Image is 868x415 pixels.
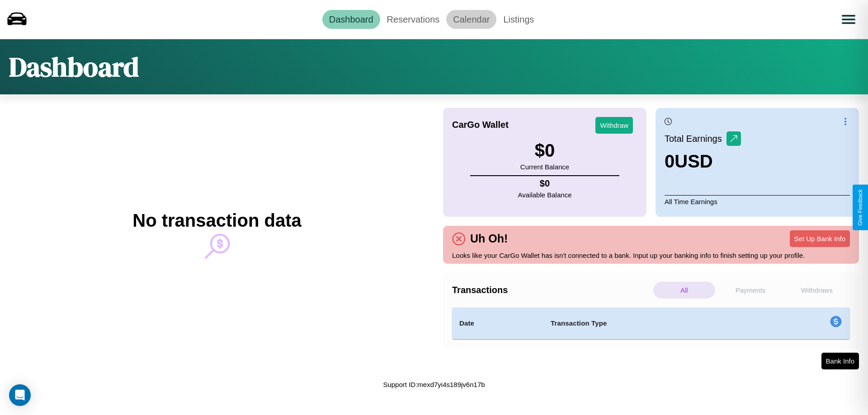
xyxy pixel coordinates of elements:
a: Reservations [380,10,447,29]
div: Give Feedback [857,189,863,226]
h3: $ 0 [520,140,569,161]
h4: Transactions [452,285,651,295]
div: Open Intercom Messenger [9,384,31,406]
button: Open menu [836,7,861,32]
p: All [653,282,715,298]
button: Bank Info [821,353,859,369]
p: Withdraws [786,282,848,298]
a: Dashboard [322,10,380,29]
table: simple table [452,308,850,339]
p: All Time Earnings [665,195,850,208]
button: Withdraw [595,117,633,134]
h1: Dashboard [9,48,139,85]
button: Set Up Bank Info [790,230,850,247]
h2: No transaction data [132,210,301,231]
a: Calendar [446,10,496,29]
p: Available Balance [518,189,572,201]
h4: CarGo Wallet [452,120,509,130]
p: Current Balance [520,161,569,173]
p: Total Earnings [665,131,726,147]
h4: Date [459,318,536,329]
h4: Uh Oh! [466,232,512,245]
p: Payments [720,282,782,298]
h4: $ 0 [518,178,572,189]
p: Support ID: mexd7yi4s189jv6n17b [383,378,485,391]
a: Listings [496,10,541,29]
p: Looks like your CarGo Wallet has isn't connected to a bank. Input up your banking info to finish ... [452,249,850,261]
h3: 0 USD [665,151,741,172]
h4: Transaction Type [551,318,756,329]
